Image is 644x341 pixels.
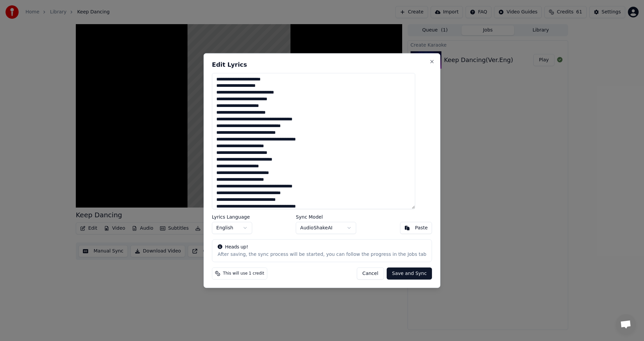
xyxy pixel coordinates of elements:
[357,268,384,280] button: Cancel
[223,271,264,276] span: This will use 1 credit
[218,251,426,258] div: After saving, the sync process will be started, you can follow the progress in the Jobs tab
[400,222,432,234] button: Paste
[212,61,432,67] h2: Edit Lyrics
[212,215,252,219] label: Lyrics Language
[218,244,426,250] div: Heads up!
[296,215,356,219] label: Sync Model
[387,268,432,280] button: Save and Sync
[415,225,428,231] div: Paste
